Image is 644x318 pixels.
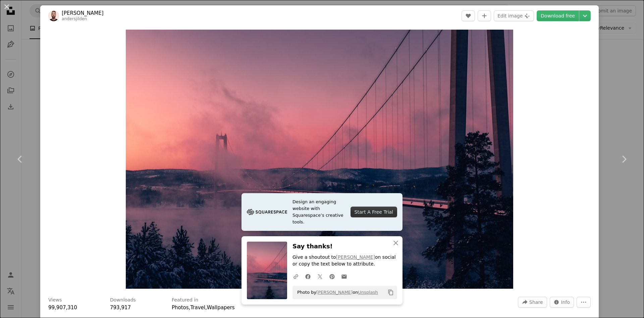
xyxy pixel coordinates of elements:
button: Stats about this image [550,297,574,308]
span: Design an engaging website with Squarespace’s creative tools. [292,199,345,225]
a: Photos [172,305,189,311]
span: , [189,305,191,311]
button: Choose download size [579,10,591,21]
button: Like [462,10,475,21]
a: andersjilden [62,16,87,21]
p: Give a shoutout to on social or copy the text below to attribute. [292,254,397,268]
button: Zoom in on this image [126,30,513,289]
a: Share on Facebook [302,270,314,283]
a: Share on Pinterest [326,270,338,283]
div: Start A Free Trial [351,207,397,217]
a: Download free [537,10,579,21]
img: grey full-suspension bridge photography during daytime [126,30,513,289]
a: Design an engaging website with Squarespace’s creative tools.Start A Free Trial [241,193,402,231]
a: [PERSON_NAME] [62,10,104,16]
a: Share over email [338,270,350,283]
button: Copy to clipboard [385,287,396,298]
a: Unsplash [358,290,378,295]
h3: Featured in [172,297,198,304]
img: Go to Anders Jildén's profile [48,10,59,21]
span: Share [529,297,543,307]
span: , [205,305,207,311]
a: Wallpapers [207,305,235,311]
span: 793,917 [110,305,131,311]
button: More Actions [577,297,591,308]
img: file-1705255347840-230a6ab5bca9image [247,207,287,217]
button: Share this image [518,297,547,308]
span: 99,907,310 [48,305,77,311]
a: Travel [190,305,205,311]
a: [PERSON_NAME] [336,254,375,260]
h3: Downloads [110,297,136,304]
a: Next [604,127,644,191]
a: Share on Twitter [314,270,326,283]
button: Add to Collection [478,10,491,21]
span: Info [561,297,570,307]
h3: Say thanks! [292,242,397,251]
button: Edit image [494,10,534,21]
span: Photo by on [294,287,378,298]
h3: Views [48,297,62,304]
a: [PERSON_NAME] [316,290,353,295]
